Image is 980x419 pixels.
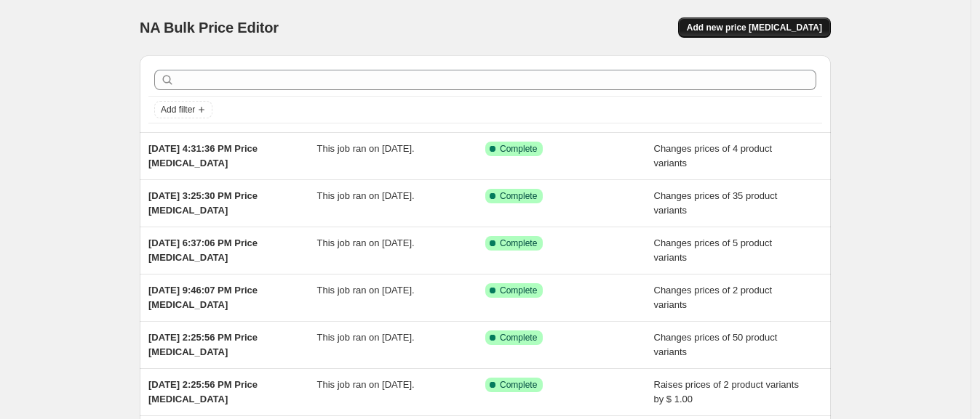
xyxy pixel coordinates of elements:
[148,379,258,404] span: [DATE] 2:25:56 PM Price [MEDICAL_DATA]
[317,285,415,296] span: This job ran on [DATE].
[654,190,778,216] span: Changes prices of 35 product variants
[654,379,799,404] span: Raises prices of 2 product variants by $ 1.00
[148,143,258,168] span: [DATE] 4:31:36 PM Price [MEDICAL_DATA]
[148,332,258,357] span: [DATE] 2:25:56 PM Price [MEDICAL_DATA]
[654,143,773,168] span: Changes prices of 4 product variants
[500,332,537,343] span: Complete
[654,285,773,310] span: Changes prices of 2 product variants
[148,190,258,216] span: [DATE] 3:25:30 PM Price [MEDICAL_DATA]
[317,190,415,201] span: This job ran on [DATE].
[500,379,537,391] span: Complete
[148,237,258,263] span: [DATE] 6:37:06 PM Price [MEDICAL_DATA]
[500,143,537,155] span: Complete
[317,143,415,154] span: This job ran on [DATE].
[148,285,258,310] span: [DATE] 9:46:07 PM Price [MEDICAL_DATA]
[317,332,415,343] span: This job ran on [DATE].
[500,285,537,296] span: Complete
[317,379,415,390] span: This job ran on [DATE].
[654,237,773,263] span: Changes prices of 5 product variants
[678,17,831,38] button: Add new price [MEDICAL_DATA]
[500,190,537,202] span: Complete
[687,22,822,33] span: Add new price [MEDICAL_DATA]
[161,104,195,115] span: Add filter
[654,332,778,357] span: Changes prices of 50 product variants
[317,237,415,248] span: This job ran on [DATE].
[140,20,279,36] span: NA Bulk Price Editor
[500,237,537,249] span: Complete
[154,101,212,118] button: Add filter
